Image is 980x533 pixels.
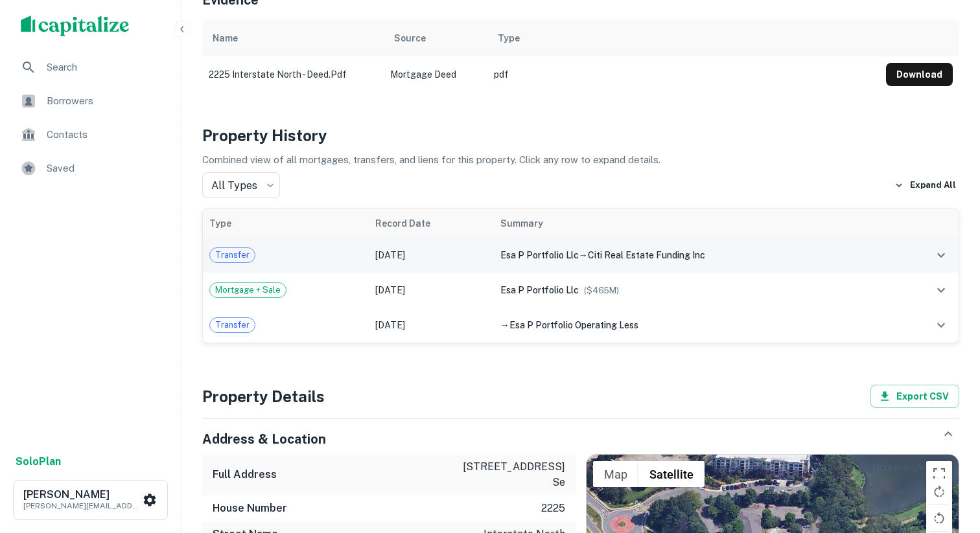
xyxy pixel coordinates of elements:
span: ($ 465M ) [584,286,619,295]
div: scrollable content [202,20,959,93]
th: Type [203,209,369,238]
img: capitalize-logo.png [21,16,130,36]
th: Record Date [369,209,494,238]
div: Source [394,30,426,46]
h6: House Number [213,501,287,516]
p: [STREET_ADDRESS] se [449,459,565,490]
th: Name [202,20,384,56]
div: Name [213,30,238,46]
button: Expand All [891,176,959,195]
td: Mortgage Deed [384,56,487,93]
span: citi real estate funding inc [588,250,705,260]
td: [DATE] [369,238,494,273]
h4: Property History [202,124,959,147]
a: Contacts [10,119,170,150]
a: Search [10,52,170,83]
h6: Full Address [213,467,277,482]
button: Export CSV [870,385,959,408]
h6: [PERSON_NAME] [23,490,140,500]
p: 2225 [541,501,565,516]
button: Rotate map counterclockwise [926,505,952,531]
button: Download [886,63,953,86]
span: Saved [47,161,163,176]
span: Mortgage + Sale [210,284,286,297]
p: Combined view of all mortgages, transfers, and liens for this property. Click any row to expand d... [202,152,959,168]
span: Search [47,60,163,75]
span: Borrowers [47,93,163,109]
button: Show satellite imagery [638,461,705,487]
button: Rotate map clockwise [926,479,952,505]
button: expand row [930,244,952,266]
div: → [500,248,888,262]
button: expand row [930,314,952,336]
h5: Address & Location [202,429,326,449]
th: Summary [494,209,894,238]
span: Contacts [47,127,163,142]
td: 2225 interstate north - deed.pdf [202,56,384,93]
strong: Solo Plan [16,455,61,468]
td: [DATE] [369,308,494,343]
button: expand row [930,279,952,301]
a: Saved [10,153,170,184]
span: Transfer [210,249,255,262]
span: esa p portfolio llc [500,250,579,260]
iframe: Chat Widget [915,429,980,492]
span: esa p portfolio llc [500,285,579,295]
div: All Types [202,172,280,198]
p: [PERSON_NAME][EMAIL_ADDRESS][DOMAIN_NAME] [23,500,140,512]
th: Source [384,20,487,56]
span: Transfer [210,319,255,332]
button: Show street map [593,461,638,487]
td: [DATE] [369,273,494,308]
h4: Property Details [202,385,325,408]
th: Type [487,20,880,56]
a: Borrowers [10,85,170,117]
td: pdf [487,56,880,93]
div: → [500,318,888,332]
span: esa p portfolio operating less [509,320,638,330]
div: Type [498,30,520,46]
button: [PERSON_NAME][PERSON_NAME][EMAIL_ADDRESS][DOMAIN_NAME] [13,480,168,520]
a: SoloPlan [16,454,61,470]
